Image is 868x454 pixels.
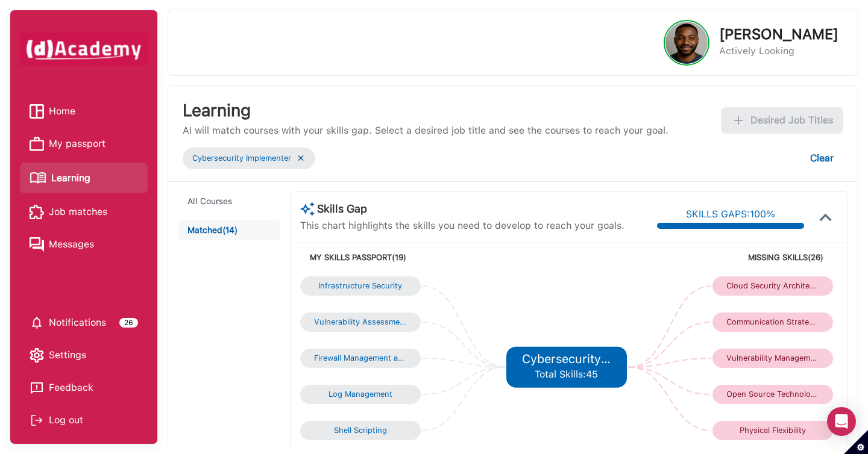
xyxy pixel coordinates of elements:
[30,104,44,119] img: Home icon
[422,286,505,367] g: Edge from 0 to 5
[827,407,856,436] div: Open Intercom Messenger
[310,253,567,263] h5: MY SKILLS PASSPORT (19)
[750,112,833,129] span: Desired Job Titles
[30,203,138,221] a: Job matches iconJob matches
[844,430,868,454] button: Set cookie preferences
[726,426,819,435] div: Physical Flexibility
[314,281,407,291] div: Infrastructure Security
[30,137,44,151] img: My passport icon
[686,206,775,223] div: SKILLS GAPS: 100 %
[422,367,505,394] g: Edge from 3 to 5
[628,322,711,367] g: Edge from 5 to 7
[800,145,843,172] button: Clear
[30,205,44,219] img: Job matches icon
[726,390,819,399] div: Open Source Technology
[30,379,138,397] a: Feedback
[30,348,44,362] img: setting
[30,411,138,429] div: Log out
[30,135,138,153] a: My passport iconMy passport
[628,286,711,367] g: Edge from 5 to 6
[628,358,711,367] g: Edge from 5 to 8
[30,167,46,188] img: Learning icon
[178,220,280,240] button: Matched(14)
[314,353,407,363] div: Firewall Management and Implementation
[814,205,838,229] img: icon
[49,235,94,253] span: Messages
[719,44,838,58] p: Actively Looking
[183,123,668,138] p: AI will match courses with your skills gap. Select a desired job title and see the courses to rea...
[30,413,44,428] img: Log out
[192,150,291,167] div: Cybersecurity Implementer
[30,381,44,395] img: feedback
[726,317,819,327] div: Communication Strategies
[522,352,611,366] h5: Cybersecurity Implementer
[30,102,138,120] a: Home iconHome
[20,33,148,66] img: dAcademy
[30,316,44,330] img: setting
[535,368,598,380] span: Total Skills: 45
[51,169,90,187] span: Learning
[721,107,843,134] button: Add desired job titles
[49,203,107,221] span: Job matches
[726,353,819,363] div: Vulnerability Management
[567,253,823,263] h5: MISSING SKILLS (26)
[628,367,711,431] g: Edge from 5 to 10
[183,101,668,121] h3: Learning
[422,367,505,431] g: Edge from 4 to 5
[719,27,838,42] p: [PERSON_NAME]
[731,113,746,128] img: add icon
[422,322,505,367] g: Edge from 1 to 5
[300,202,315,216] img: AI Course Suggestion
[665,22,708,64] img: Profile
[726,281,819,291] div: Cloud Security Architecture
[314,390,407,399] div: Log Management
[30,167,138,188] a: Learning iconLearning
[422,358,505,367] g: Edge from 2 to 5
[30,237,44,252] img: Messages icon
[314,426,407,435] div: Shell Scripting
[314,317,407,327] div: Vulnerability Assessment
[30,235,138,253] a: Messages iconMessages
[119,318,138,328] div: 26
[296,153,306,163] img: ...
[628,367,711,394] g: Edge from 5 to 9
[49,346,86,364] span: Settings
[178,191,280,211] button: All Courses
[49,135,105,153] span: My passport
[300,202,624,216] h3: Skills Gap
[49,102,75,120] span: Home
[49,314,106,332] span: Notifications
[300,219,624,233] p: This chart highlights the skills you need to develop to reach your goals.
